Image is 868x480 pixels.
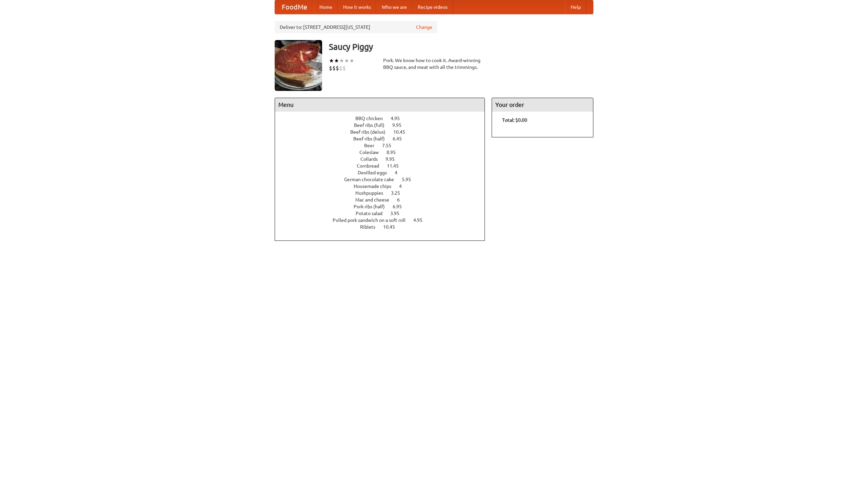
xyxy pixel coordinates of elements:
span: 8.95 [387,150,402,155]
li: ★ [334,57,339,64]
a: Cornbread 11.45 [357,163,411,169]
span: 3.95 [390,211,406,216]
span: Beef ribs (half) [353,136,392,141]
span: Housemade chips [354,184,398,189]
a: Beer 7.55 [364,143,404,148]
li: $ [342,64,346,72]
span: Hushpuppies [355,190,390,196]
div: Pork. We know how to cook it. Award-winning BBQ sauce, and meat with all the trimmings. [383,57,485,71]
span: 4.95 [413,217,429,223]
a: Coleslaw 8.95 [359,150,408,155]
span: Devilled eggs [358,170,394,175]
span: 4 [399,184,409,189]
span: 9.95 [386,156,401,162]
span: Beef ribs (delux) [350,129,392,135]
li: ★ [349,57,354,64]
span: Beer [364,143,381,148]
li: $ [339,64,342,72]
a: Change [416,24,432,31]
a: Beef ribs (full) 9.95 [354,122,414,128]
span: Potato salad [356,211,389,216]
span: 9.95 [392,122,408,128]
span: Mac and cheese [355,197,396,203]
h4: Menu [275,98,485,112]
span: 6 [397,197,407,203]
span: Pulled pork sandwich on a soft roll [333,217,412,223]
a: FoodMe [275,0,314,14]
a: Mac and cheese 6 [355,197,412,203]
a: German chocolate cake 5.95 [344,177,423,182]
li: $ [332,64,336,72]
li: ★ [339,57,344,64]
span: Pork ribs (half) [354,204,392,209]
a: Devilled eggs 4 [358,170,410,175]
a: Collards 9.95 [360,156,407,162]
a: Help [565,0,586,14]
span: 6.95 [393,204,409,209]
span: Riblets [360,224,382,230]
img: angular.jpg [275,40,322,91]
a: Pulled pork sandwich on a soft roll 4.95 [333,217,435,223]
li: $ [329,64,332,72]
span: 3.25 [391,190,407,196]
a: Beef ribs (delux) 10.45 [350,129,418,135]
span: 10.45 [383,224,402,230]
a: Potato salad 3.95 [356,211,412,216]
span: Coleslaw [359,150,386,155]
a: Riblets 10.45 [360,224,408,230]
li: $ [336,64,339,72]
span: 5.95 [402,177,418,182]
span: 6.45 [393,136,409,141]
li: ★ [344,57,349,64]
a: Hushpuppies 3.25 [355,190,413,196]
b: Total: $0.00 [502,117,527,123]
span: German chocolate cake [344,177,401,182]
li: ★ [329,57,334,64]
span: 11.45 [387,163,406,169]
a: BBQ chicken 4.95 [355,116,412,121]
a: Housemade chips 4 [354,184,414,189]
a: Recipe videos [412,0,453,14]
div: Deliver to: [STREET_ADDRESS][US_STATE] [275,21,437,33]
span: 4.95 [391,116,407,121]
a: Home [314,0,338,14]
h4: Your order [492,98,593,112]
span: BBQ chicken [355,116,390,121]
a: How it works [338,0,376,14]
span: 4 [395,170,404,175]
a: Pork ribs (half) 6.95 [354,204,414,209]
span: Beef ribs (full) [354,122,391,128]
a: Who we are [376,0,412,14]
span: Collards [360,156,384,162]
span: 7.55 [382,143,398,148]
h3: Saucy Piggy [329,40,593,54]
span: 10.45 [393,129,412,135]
span: Cornbread [357,163,386,169]
a: Beef ribs (half) 6.45 [353,136,414,141]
